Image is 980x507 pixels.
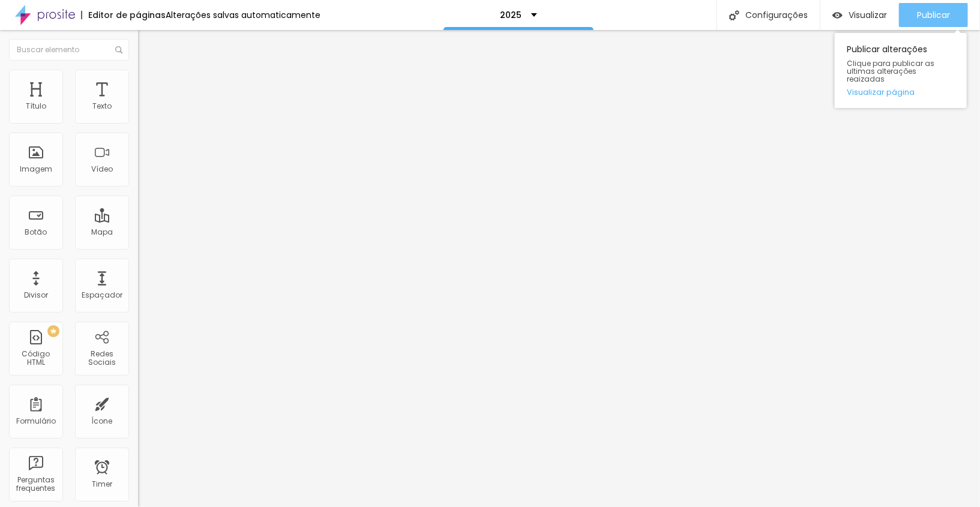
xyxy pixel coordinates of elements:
span: Publicar [917,10,950,20]
div: Imagem [20,165,52,173]
iframe: Editor [138,30,980,507]
div: Timer [92,480,112,488]
div: Código HTML [12,350,59,367]
input: Buscar elemento [9,39,129,61]
button: Visualizar [820,3,899,27]
div: Publicar alterações [835,33,967,108]
div: Mapa [91,228,113,236]
div: Formulário [16,417,56,425]
div: Ícone [92,417,113,425]
img: Icone [115,46,122,53]
img: view-1.svg [832,10,843,20]
div: Divisor [24,291,48,299]
div: Redes Sociais [78,350,125,367]
span: Clique para publicar as ultimas alterações reaizadas [847,59,955,83]
div: Editor de páginas [81,11,166,19]
div: Perguntas frequentes [12,476,59,493]
a: Visualizar página [847,88,955,96]
div: Espaçador [82,291,122,299]
p: 2025 [501,11,522,19]
div: Texto [92,102,112,110]
button: Publicar [899,3,968,27]
img: Icone [729,10,739,20]
div: Botão [25,228,47,236]
span: Visualizar [849,10,887,20]
div: Alterações salvas automaticamente [166,11,320,19]
div: Título [26,102,46,110]
div: Vídeo [91,165,113,173]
